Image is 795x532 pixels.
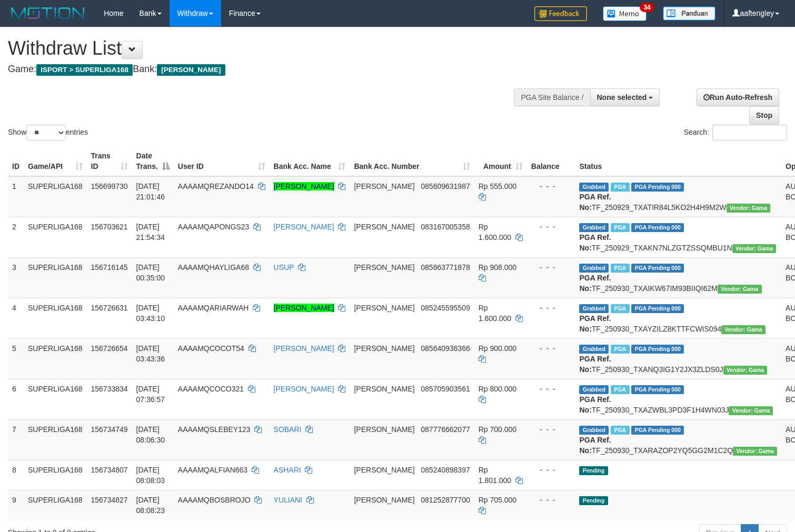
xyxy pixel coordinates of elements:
span: Copy 085609631987 to clipboard [421,182,470,190]
span: Marked by aafchhiseyha [611,183,629,192]
span: 156699730 [91,182,128,190]
div: - - - [531,303,571,313]
span: Rp 908.000 [479,263,516,272]
td: TF_250929_TXATIR84L5KO2H4H9M2W [575,176,781,217]
input: Search: [712,125,787,140]
h4: Game: Bank: [8,64,520,75]
span: 156726654 [91,344,128,353]
span: AAAAMQHAYLIGA68 [178,263,249,272]
span: AAAAMQBOSBROJO [178,496,251,504]
span: [DATE] 00:35:00 [136,263,165,282]
span: [PERSON_NAME] [354,496,414,504]
span: [DATE] 21:54:34 [136,223,165,242]
span: [DATE] 08:06:30 [136,425,165,444]
span: Rp 1.600.000 [479,223,511,242]
td: 2 [8,217,24,257]
td: 6 [8,379,24,419]
b: PGA Ref. No: [579,233,611,252]
span: Grabbed [579,426,609,435]
span: 156734749 [91,425,128,434]
td: 5 [8,338,24,379]
span: Marked by aafchhiseyha [611,304,629,313]
td: 3 [8,257,24,298]
span: Copy 087776662077 to clipboard [421,425,470,434]
td: SUPERLIGA168 [24,298,87,338]
td: SUPERLIGA168 [24,460,87,490]
span: Copy 085863771878 to clipboard [421,263,470,272]
span: Copy 083167005358 to clipboard [421,223,470,231]
span: Copy 081252877700 to clipboard [421,496,470,504]
a: [PERSON_NAME] [274,182,334,190]
span: [PERSON_NAME] [354,223,414,231]
span: [PERSON_NAME] [354,304,414,312]
img: Button%20Memo.svg [603,6,647,21]
span: Vendor URL: https://trx31.1velocity.biz [733,447,777,456]
b: PGA Ref. No: [579,355,611,374]
span: [DATE] 03:43:36 [136,344,165,363]
span: Marked by aafchhiseyha [611,345,629,354]
span: Rp 900.000 [479,344,516,353]
a: ASHARI [274,466,301,474]
span: Rp 1.801.000 [479,466,511,485]
span: Copy 085705903561 to clipboard [421,385,470,393]
span: [PERSON_NAME] [354,263,414,272]
span: PGA Pending [631,426,684,435]
div: - - - [531,343,571,354]
div: - - - [531,262,571,273]
th: Trans ID: activate to sort column ascending [87,146,132,176]
td: SUPERLIGA168 [24,338,87,379]
th: User ID: activate to sort column ascending [174,146,270,176]
span: Grabbed [579,183,609,192]
span: Rp 705.000 [479,496,516,504]
span: 156726631 [91,304,128,312]
span: AAAAMQSLEBEY123 [178,425,251,434]
td: 1 [8,176,24,217]
td: TF_250930_TXANQ3IG1Y2JX3ZLDS0J [575,338,781,379]
td: SUPERLIGA168 [24,257,87,298]
b: PGA Ref. No: [579,274,611,293]
label: Show entries [8,125,88,140]
th: ID [8,146,24,176]
span: AAAAMQARIARWAH [178,304,249,312]
div: - - - [531,465,571,475]
b: PGA Ref. No: [579,193,611,212]
span: PGA Pending [631,345,684,354]
b: PGA Ref. No: [579,314,611,333]
div: - - - [531,495,571,505]
span: Pending [579,466,608,475]
label: Search: [684,125,787,140]
span: PGA Pending [631,223,684,232]
td: TF_250930_TXAYZILZ8KTTFCWIS094 [575,298,781,338]
span: Vendor URL: https://trx31.1velocity.biz [718,285,762,294]
span: Copy 085240898397 to clipboard [421,466,470,474]
a: [PERSON_NAME] [274,385,334,393]
span: Grabbed [579,385,609,394]
th: Bank Acc. Number: activate to sort column ascending [350,146,474,176]
span: None selected [597,93,647,102]
img: Feedback.jpg [534,6,587,21]
span: ISPORT > SUPERLIGA168 [36,64,133,76]
span: Rp 1.600.000 [479,304,511,323]
span: AAAAMQCOCOT54 [178,344,244,353]
td: SUPERLIGA168 [24,419,87,460]
td: TF_250929_TXAKN7NLZGTZSSQMBU1N [575,217,781,257]
span: [DATE] 07:36:57 [136,385,165,404]
span: Vendor URL: https://trx31.1velocity.biz [723,366,768,375]
span: Marked by aafchhiseyha [611,426,629,435]
a: YULIANI [274,496,302,504]
span: AAAAMQCOCO321 [178,385,244,393]
td: SUPERLIGA168 [24,176,87,217]
span: Grabbed [579,223,609,232]
span: Rp 800.000 [479,385,516,393]
td: SUPERLIGA168 [24,490,87,520]
div: - - - [531,424,571,435]
span: Marked by aafchhiseyha [611,264,629,273]
h1: Withdraw List [8,38,520,59]
a: [PERSON_NAME] [274,344,334,353]
th: Balance [527,146,575,176]
th: Game/API: activate to sort column ascending [24,146,87,176]
span: [DATE] 03:43:10 [136,304,165,323]
span: Copy 085245595509 to clipboard [421,304,470,312]
th: Bank Acc. Name: activate to sort column ascending [270,146,350,176]
span: Marked by aafchhiseyha [611,223,629,232]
